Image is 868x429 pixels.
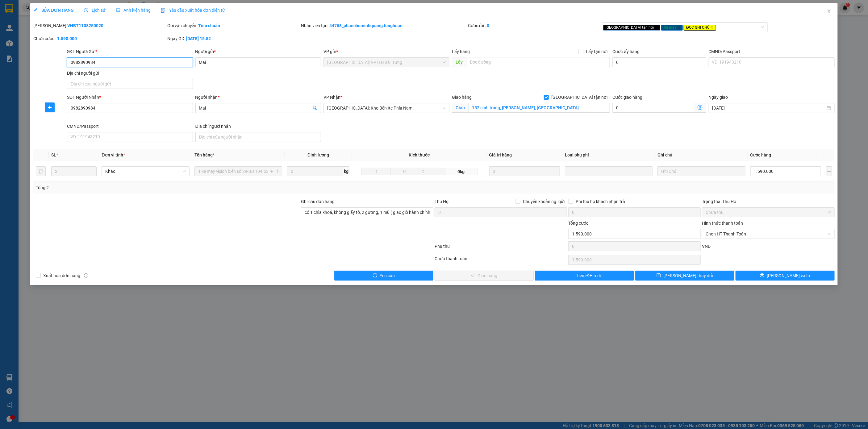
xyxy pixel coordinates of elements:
[452,103,468,113] span: Giao
[67,123,193,130] div: CMND/Passport
[760,273,764,278] span: printer
[709,48,835,55] div: CMND/Passport
[195,123,321,130] div: Địa chỉ người nhận
[36,184,334,191] div: Tổng: 2
[736,271,835,281] button: printer[PERSON_NAME] và In
[67,48,193,55] div: SĐT Người Gửi
[301,22,467,29] div: Nhân viên tạo:
[327,103,446,113] span: Nha Trang: Kho Bến Xe Phía Nam
[373,273,377,278] span: exclamation-circle
[419,168,445,175] input: C
[702,198,834,205] div: Trạng thái Thu Hộ
[323,95,340,100] span: VP Nhận
[445,168,478,175] span: 0kg
[161,8,166,13] img: icon
[657,166,745,176] input: Ghi Chú
[105,167,186,176] span: Khác
[706,229,831,239] span: Chọn HT Thanh Toán
[45,102,55,112] button: plus
[661,25,683,31] span: Xe máy
[329,23,403,28] b: 44768_phanchuminhquang.longhoan
[663,272,713,279] span: [PERSON_NAME] thay đổi
[820,3,838,20] button: Close
[102,152,125,157] span: Đơn vị tính
[167,22,300,29] div: Gói vận chuyển:
[198,23,220,28] b: Tiêu chuẩn
[489,152,512,157] span: Giá trị hàng
[41,272,83,279] span: Xuất hóa đơn hàng
[827,9,832,14] span: close
[327,58,446,67] span: Hà Nội: VP Hai Bà Trưng
[712,105,825,111] input: Ngày giao
[750,152,771,157] span: Cước hàng
[195,94,321,101] div: Người nhận
[434,255,568,266] div: Chưa thanh toán
[409,152,430,157] span: Kích thước
[67,70,193,77] div: Địa chỉ người gửi
[343,166,349,176] span: kg
[767,272,810,279] span: [PERSON_NAME] và In
[435,199,449,204] span: Thu Hộ
[435,271,534,281] button: checkGiao hàng
[655,26,658,29] span: close
[307,152,329,157] span: Định lượng
[677,26,680,29] span: close
[657,273,661,278] span: save
[573,198,628,205] span: Phí thu hộ khách nhận trả
[709,95,728,100] label: Ngày giao
[334,271,433,281] button: exclamation-circleYêu cầu
[549,94,610,101] span: [GEOGRAPHIC_DATA] tận nơi
[84,8,88,12] span: clock-circle
[380,272,395,279] span: Yêu cầu
[33,8,74,13] span: SỬA ĐƠN HÀNG
[36,166,46,176] button: delete
[301,207,433,217] input: Ghi chú đơn hàng
[452,57,466,67] span: Lấy
[468,103,610,113] input: Giao tận nơi
[826,166,832,176] button: plus
[568,221,588,226] span: Tổng cước
[706,208,831,217] span: Chưa thu
[468,22,600,29] div: Cước rồi :
[612,103,694,113] input: Cước giao hàng
[684,25,716,31] span: ĐỌC GHI CHÚ
[33,8,38,12] span: edit
[452,49,470,54] span: Lấy hàng
[67,94,193,101] div: SĐT Người Nhận
[520,198,567,205] span: Chuyển khoản ng. gửi
[466,57,610,67] input: Dọc đường
[51,152,56,157] span: SL
[568,273,572,278] span: plus
[194,152,215,157] span: Tên hàng
[67,23,103,28] b: VHBT1108250020
[575,272,601,279] span: Thêm ĐH mới
[655,149,748,161] th: Ghi chú
[323,48,449,55] div: VP gửi
[116,8,120,12] span: picture
[489,166,560,176] input: 0
[312,106,317,110] span: user-add
[612,49,640,54] label: Cước lấy hàng
[57,36,77,41] b: 1.590.000
[84,273,88,278] span: info-circle
[562,149,655,161] th: Loại phụ phí
[33,35,166,42] div: Chưa cước :
[702,221,743,226] label: Hình thức thanh toán
[33,22,166,29] div: [PERSON_NAME]:
[194,166,282,176] input: VD: Bàn, Ghế
[84,8,106,13] span: Lịch sử
[434,243,568,254] div: Phụ thu
[535,271,634,281] button: plusThêm ĐH mới
[186,36,211,41] b: [DATE] 15:52
[161,8,225,13] span: Yêu cầu xuất hóa đơn điện tử
[711,26,714,29] span: close
[702,244,711,249] span: VND
[195,132,321,142] input: Địa chỉ của người nhận
[167,35,300,42] div: Ngày GD:
[361,168,390,175] input: D
[45,105,54,110] span: plus
[603,25,660,31] span: [GEOGRAPHIC_DATA] tận nơi
[67,79,193,89] input: Địa chỉ của người gửi
[583,48,610,55] span: Lấy tận nơi
[698,105,703,110] span: dollar-circle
